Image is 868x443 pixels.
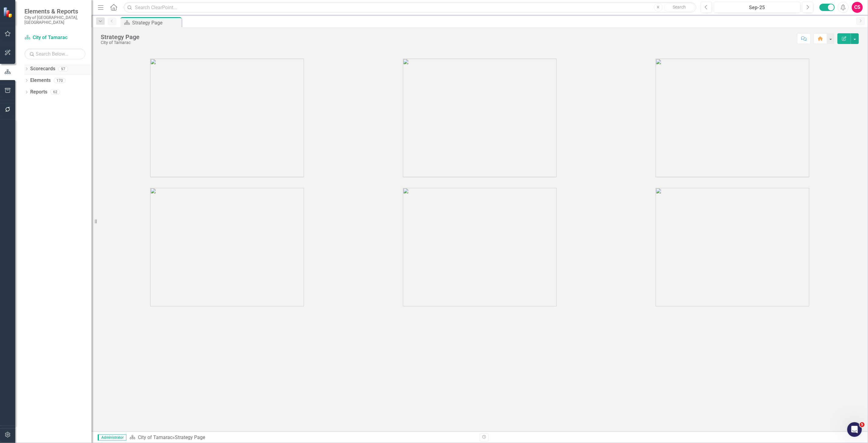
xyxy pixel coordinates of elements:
[716,4,798,11] div: Sep-25
[138,434,172,440] a: City of Tamarac
[150,59,304,177] img: tamarac1%20v3.png
[664,3,695,12] button: Search
[847,422,862,437] iframe: Intercom live chat
[403,59,557,177] img: tamarac2%20v3.png
[124,2,696,13] input: Search ClearPoint...
[101,34,139,40] div: Strategy Page
[101,40,139,45] div: City of Tamarac
[403,188,557,306] img: tamarac5%20v2.png
[673,5,686,9] span: Search
[30,77,51,84] a: Elements
[129,434,475,441] div: »
[132,19,180,27] div: Strategy Page
[860,422,865,427] span: 5
[656,59,809,177] img: tamarac3%20v3.png
[54,78,66,83] div: 170
[714,2,801,13] button: Sep-25
[24,8,85,15] span: Elements & Reports
[58,66,68,71] div: 97
[50,90,60,95] div: 62
[30,89,47,96] a: Reports
[852,2,863,13] button: CS
[175,434,205,440] div: Strategy Page
[24,34,85,41] a: City of Tamarac
[656,188,809,306] img: tamarac6%20v2.png
[3,7,14,17] img: ClearPoint Strategy
[24,15,85,25] small: City of [GEOGRAPHIC_DATA], [GEOGRAPHIC_DATA]
[150,188,304,306] img: tamarac4%20v2.png
[24,49,85,59] input: Search Below...
[30,65,55,72] a: Scorecards
[98,434,126,441] span: Administrator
